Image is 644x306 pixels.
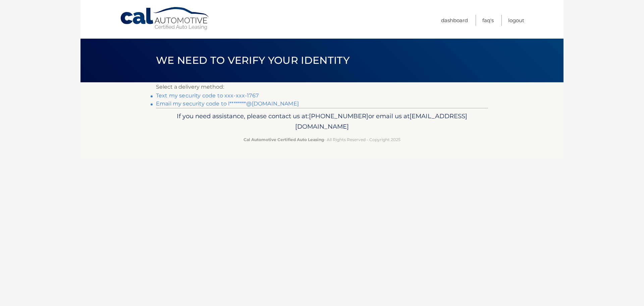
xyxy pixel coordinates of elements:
a: Email my security code to l********@[DOMAIN_NAME] [156,100,299,107]
p: If you need assistance, please contact us at: or email us at [160,111,484,132]
p: Select a delivery method: [156,82,488,92]
p: - All Rights Reserved - Copyright 2025 [160,136,484,143]
a: FAQ's [482,15,494,26]
strong: Cal Automotive Certified Auto Leasing [244,137,324,142]
span: We need to verify your identity [156,54,350,67]
a: Logout [508,15,524,26]
a: Cal Automotive [120,7,210,31]
span: [PHONE_NUMBER] [309,112,368,120]
a: Dashboard [441,15,468,26]
a: Text my security code to xxx-xxx-1767 [156,92,259,99]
